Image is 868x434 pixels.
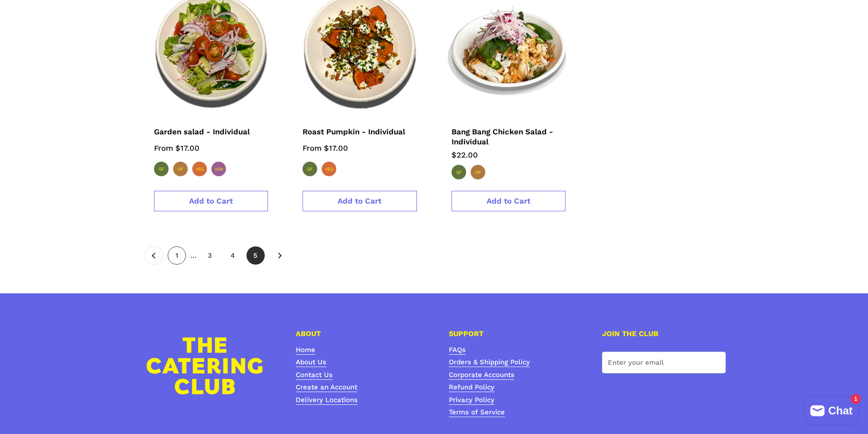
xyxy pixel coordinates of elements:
span: From $17.00 [154,143,200,153]
a: Create an Account [296,383,357,392]
a: Orders & Shipping Policy [449,358,530,367]
inbox-online-store-chat: Shopify online store chat [802,397,861,427]
a: Roast Pumpkin - Individual [303,127,417,133]
a: Privacy Policy [449,396,494,405]
span: Add to Cart [487,196,530,205]
span: From $17.00 [303,143,348,153]
a: Home [296,346,315,355]
h4: JOIN THE CLUB [602,330,726,337]
a: Contact Us [296,371,333,380]
span: Roast Pumpkin - Individual [303,127,405,138]
a: Add to Cart [154,191,268,211]
a: Add to Cart [303,191,417,211]
a: Garden salad - Individual [154,127,268,133]
button: Submit [703,352,726,374]
a: FAQs [449,346,466,355]
span: $22.00 [452,150,478,159]
span: Add to Cart [338,196,381,205]
h4: SUPPORT [449,330,573,337]
a: 1 [168,246,186,265]
button: Add to Cart [452,191,566,211]
input: Enter your email [602,352,726,374]
h4: ABOUT [296,330,420,337]
a: Corporate Accounts [449,371,514,380]
a: Refund Policy [449,383,494,392]
span: Garden salad - Individual [154,127,250,138]
a: Bang Bang Chicken Salad - Individual [452,127,566,144]
li: … [190,250,196,261]
span: Add to Cart [189,196,233,205]
a: 4 [224,246,242,265]
a: 3 [201,246,219,265]
a: About Us [296,358,326,367]
li: 5 [247,246,265,265]
a: Delivery Locations [296,396,358,405]
span: Bang Bang Chicken Salad - Individual [452,127,553,148]
a: Terms of Service [449,408,505,417]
